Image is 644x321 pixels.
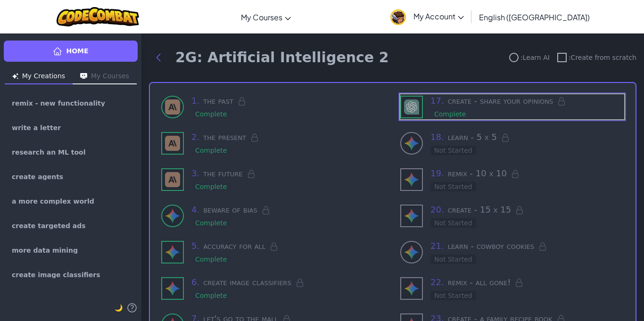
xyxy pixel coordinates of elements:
[430,132,444,142] span: 18 .
[404,136,419,151] img: Gemini
[479,12,590,22] span: English ([GEOGRAPHIC_DATA])
[115,304,123,312] span: 🌙
[12,247,78,254] span: more data mining
[4,92,138,115] a: remix - new functionality
[12,198,94,205] span: a more complex world
[149,48,168,67] button: Back to modules
[4,116,138,139] a: write a letter
[404,99,419,115] img: GPT-4
[386,2,469,32] a: My Account
[430,277,444,287] span: 22 .
[191,205,199,214] span: 4 .
[191,146,231,155] div: Complete
[12,73,18,79] img: Icon
[165,99,180,115] img: Claude
[413,11,464,21] span: My Account
[4,41,138,62] a: Home
[73,69,137,84] button: My Courses
[4,288,138,311] a: accuracy for all
[191,132,199,142] span: 2 .
[12,149,85,156] span: research an ML tool
[400,239,624,264] div: learn to use - Gemini (Not Started) - Locked
[400,276,624,301] div: use - Gemini (Not Started) - Locked
[400,131,624,156] div: learn to use - Gemini (Not Started) - Locked
[57,7,139,26] img: CodeCombat logo
[404,245,419,260] img: Gemini
[165,172,180,187] img: Claude
[165,281,180,296] img: Gemini
[191,182,231,191] div: Complete
[430,239,624,253] h3: learn - cowboy cookies
[5,69,73,84] button: My Creations
[12,124,61,131] span: write a letter
[191,239,385,253] h3: accuracy for all
[12,222,86,229] span: create targeted ads
[430,276,624,289] h3: remix - all gone!
[430,203,624,216] h3: create - 15 x 15
[161,239,385,264] div: use - Gemini (Complete) - Locked
[4,263,138,286] a: create image classifiers
[520,53,550,62] span: : Learn AI
[430,182,476,191] div: Not Started
[191,94,385,107] h3: the past
[430,109,470,119] div: Complete
[404,208,419,223] img: Gemini
[12,272,100,278] span: create image classifiers
[191,218,231,228] div: Complete
[430,218,476,228] div: Not Started
[66,46,88,56] span: Home
[430,131,624,144] h3: learn - 5 x 5
[474,4,594,30] a: English ([GEOGRAPHIC_DATA])
[404,172,419,187] img: Gemini
[191,241,199,251] span: 5 .
[430,96,444,106] span: 17 .
[191,276,385,289] h3: create image classifiers
[390,9,406,25] img: avatar
[191,255,231,264] div: Complete
[430,241,444,251] span: 21 .
[191,167,385,180] h3: the future
[191,277,199,287] span: 6 .
[4,165,138,188] a: create agents
[4,214,138,237] a: create targeted ads
[161,94,385,119] div: learn to use - Claude (Complete) - Locked
[165,208,180,223] img: Gemini
[165,245,180,260] img: Gemini
[430,168,444,178] span: 19 .
[430,205,444,214] span: 20 .
[430,291,476,300] div: Not Started
[191,291,231,300] div: Complete
[241,12,282,22] span: My Courses
[175,49,389,66] h1: 2G: Artificial Intelligence 2
[430,255,476,264] div: Not Started
[161,203,385,228] div: learn to use - Gemini (Complete) - Locked
[191,203,385,216] h3: beware of bias
[400,167,624,192] div: use - Gemini (Not Started) - Locked
[161,276,385,301] div: use - Gemini (Complete) - Locked
[430,94,624,107] h3: create - share your opinions
[115,302,123,313] button: 🌙
[12,100,105,107] span: remix - new functionality
[569,53,636,62] span: : Create from scratch
[400,94,624,119] div: use - GPT-4 (Complete) - Locked
[430,167,624,180] h3: remix - 10 x 10
[4,141,138,164] a: research an ML tool
[80,73,87,79] img: Icon
[430,146,476,155] div: Not Started
[12,173,63,180] span: create agents
[236,4,296,30] a: My Courses
[161,167,385,192] div: use - Claude (Complete) - Locked
[191,131,385,144] h3: the present
[4,239,138,262] a: more data mining
[165,136,180,151] img: Claude
[4,190,138,213] a: a more complex world
[161,131,385,156] div: use - Claude (Complete) - Locked
[191,168,199,178] span: 3 .
[404,281,419,296] img: Gemini
[400,203,624,228] div: use - Gemini (Not Started) - Locked
[191,109,231,119] div: Complete
[191,96,199,106] span: 1 .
